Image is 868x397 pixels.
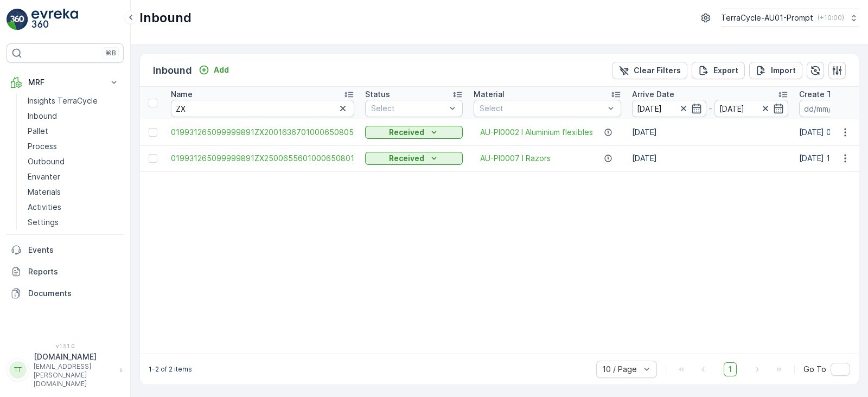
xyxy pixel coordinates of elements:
[28,141,57,152] p: Process
[28,245,119,255] p: Events
[28,111,57,121] p: Inbound
[214,65,229,75] p: Add
[632,100,706,117] input: dd/mm/yyyy
[7,72,124,93] button: MRF
[634,65,681,76] p: Clear Filters
[365,152,463,165] button: Received
[23,184,124,200] a: Materials
[709,102,712,115] p: -
[7,351,124,388] button: TT[DOMAIN_NAME][EMAIL_ADDRESS][PERSON_NAME][DOMAIN_NAME]
[803,364,826,375] span: Go To
[365,89,390,100] p: Status
[149,365,192,374] p: 1-2 of 2 items
[23,169,124,184] a: Envanter
[28,187,61,197] p: Materials
[28,171,60,182] p: Envanter
[23,93,124,108] a: Insights TerraCycle
[721,12,813,23] p: TerraCycle-AU01-Prompt
[371,103,446,114] p: Select
[7,9,28,30] img: logo
[632,89,674,100] p: Arrive Date
[627,119,794,145] td: [DATE]
[34,362,114,388] p: [EMAIL_ADDRESS][PERSON_NAME][DOMAIN_NAME]
[7,343,124,349] span: v 1.51.0
[28,288,119,299] p: Documents
[194,63,233,76] button: Add
[23,108,124,124] a: Inbound
[365,126,463,139] button: Received
[480,127,593,138] a: AU-PI0002 I Aluminium flexibles
[139,9,192,27] p: Inbound
[724,362,737,376] span: 1
[799,89,846,100] p: Create Time
[34,351,114,362] p: [DOMAIN_NAME]
[28,126,48,137] p: Pallet
[627,145,794,171] td: [DATE]
[7,239,124,261] a: Events
[612,62,687,79] button: Clear Filters
[749,62,802,79] button: Import
[23,215,124,230] a: Settings
[31,9,78,30] img: logo_light-DOdMpM7g.png
[171,127,354,138] a: 019931265099999891ZX2001636701000650805
[28,266,119,277] p: Reports
[9,361,27,379] div: TT
[149,128,157,137] div: Toggle Row Selected
[23,154,124,169] a: Outbound
[171,89,193,100] p: Name
[818,14,844,22] p: ( +10:00 )
[171,153,354,164] a: 019931265099999891ZX2500655601000650801
[23,124,124,139] a: Pallet
[28,95,98,106] p: Insights TerraCycle
[7,261,124,283] a: Reports
[105,49,116,57] p: ⌘B
[480,103,604,114] p: Select
[7,283,124,304] a: Documents
[171,100,354,117] input: Search
[23,200,124,215] a: Activities
[28,202,61,213] p: Activities
[714,100,789,117] input: dd/mm/yyyy
[149,154,157,163] div: Toggle Row Selected
[389,153,424,164] p: Received
[28,77,102,88] p: MRF
[771,65,796,76] p: Import
[692,62,745,79] button: Export
[153,63,192,78] p: Inbound
[480,153,551,164] a: AU-PI0007 I Razors
[28,217,59,228] p: Settings
[721,9,859,27] button: TerraCycle-AU01-Prompt(+10:00)
[389,127,424,138] p: Received
[474,89,505,100] p: Material
[23,139,124,154] a: Process
[713,65,738,76] p: Export
[28,156,65,167] p: Outbound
